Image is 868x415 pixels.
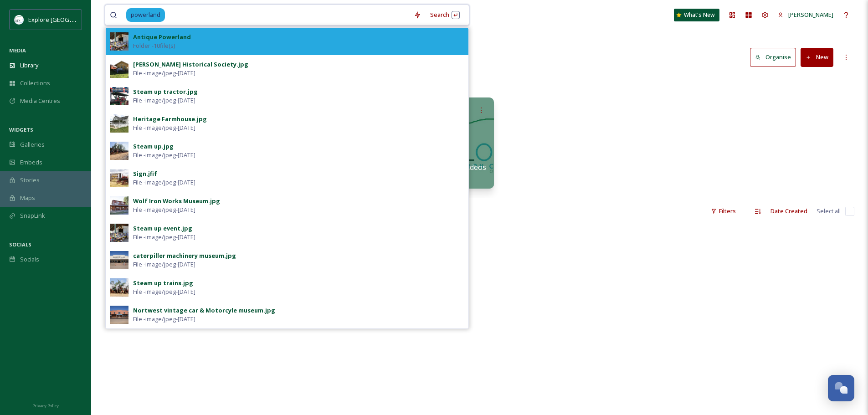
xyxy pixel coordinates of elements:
[133,142,174,151] div: Steam up.jpg
[110,114,128,133] img: 0e22b90a-4481-4436-95b3-f317ccee1d38.jpg
[133,151,195,159] span: File - image/jpeg - [DATE]
[110,142,128,160] img: 1c68cec7-ced9-45cc-b798-a4e24a05640d.jpg
[110,306,128,324] img: bb8dda83-9524-45c9-b60f-eed844a6e102.jpg
[110,87,128,105] img: a332b35b-2102-4526-8fac-4b68025037ad.jpg
[110,278,128,297] img: 3578c113-d329-40d5-a4e4-be780c088632.jpg
[133,315,195,323] span: File - image/jpeg - [DATE]
[133,60,248,69] div: [PERSON_NAME] Historical Society.jpg
[706,202,740,220] div: Filters
[133,197,220,205] div: Wolf Iron Works Museum.jpg
[828,375,854,401] button: Open Chat
[133,287,195,296] span: File - image/jpeg - [DATE]
[133,33,191,41] strong: Antique Powerland
[20,211,45,220] span: SnapLink
[133,87,198,96] div: Steam up tractor.jpg
[133,260,195,269] span: File - image/jpeg - [DATE]
[133,69,195,77] span: File - image/jpeg - [DATE]
[110,196,128,215] img: 9d76aa63-bcf0-4caf-a1e9-1bcf8952f13a.jpg
[9,241,31,248] span: SOCIALS
[20,79,50,87] span: Collections
[110,251,128,269] img: 05b7c3e1-4f16-4829-903c-3d2651385cca.jpg
[105,207,120,215] span: 0 file s
[32,400,59,410] a: Privacy Policy
[20,140,45,149] span: Galleries
[20,194,35,202] span: Maps
[15,15,24,24] img: north%20marion%20account.png
[817,207,841,215] span: Select all
[20,176,40,184] span: Stories
[133,178,195,187] span: File - image/jpeg - [DATE]
[133,96,195,105] span: File - image/jpeg - [DATE]
[801,48,833,67] button: New
[133,115,207,123] div: Heritage Farmhouse.jpg
[20,61,38,70] span: Library
[788,10,833,19] span: [PERSON_NAME]
[773,6,838,24] a: [PERSON_NAME]
[133,41,175,50] span: Folder - 10 file(s)
[28,15,154,24] span: Explore [GEOGRAPHIC_DATA][PERSON_NAME]
[133,205,195,214] span: File - image/jpeg - [DATE]
[133,224,192,233] div: Steam up event.jpg
[32,403,59,409] span: Privacy Policy
[105,226,165,234] span: There is nothing here.
[20,158,42,167] span: Embeds
[110,169,128,187] img: 869f642d-738a-4545-97d1-4e700b6079f9.jpg
[110,224,128,242] img: 7870ab76-238a-4911-9e0b-22f88d39d517.jpg
[133,123,195,132] span: File - image/jpeg - [DATE]
[20,255,39,264] span: Socials
[20,97,60,105] span: Media Centres
[133,251,236,260] div: caterpiller machinery museum.jpg
[766,202,812,220] div: Date Created
[426,6,464,24] div: Search
[110,60,128,78] img: 5d891084-da80-4813-b82b-1db249d381ea.jpg
[9,47,26,54] span: MEDIA
[674,9,719,21] a: What's New
[133,233,195,241] span: File - image/jpeg - [DATE]
[133,279,193,287] div: Steam up trains.jpg
[133,306,275,315] div: Nortwest vintage car & Motorcyle museum.jpg
[126,8,165,21] span: powerland
[9,126,33,133] span: WIDGETS
[110,32,128,51] img: 7870ab76-238a-4911-9e0b-22f88d39d517.jpg
[750,48,796,67] button: Organise
[133,169,157,178] div: Sign.jfif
